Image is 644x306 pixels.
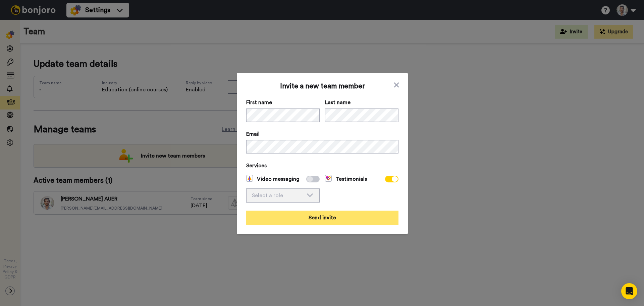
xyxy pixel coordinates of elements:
div: Open Intercom Messenger [621,283,637,299]
img: tm-color.svg [325,175,332,182]
img: vm-color.svg [246,175,253,182]
span: Video messaging [246,175,300,183]
span: First name [246,98,320,106]
span: Services [246,162,398,170]
button: Send invite [246,211,398,225]
span: Invite a new team member [246,82,398,90]
span: Last name [325,98,398,106]
span: Email [246,130,398,138]
div: Select a role [252,191,303,200]
span: Testimonials [325,175,367,183]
